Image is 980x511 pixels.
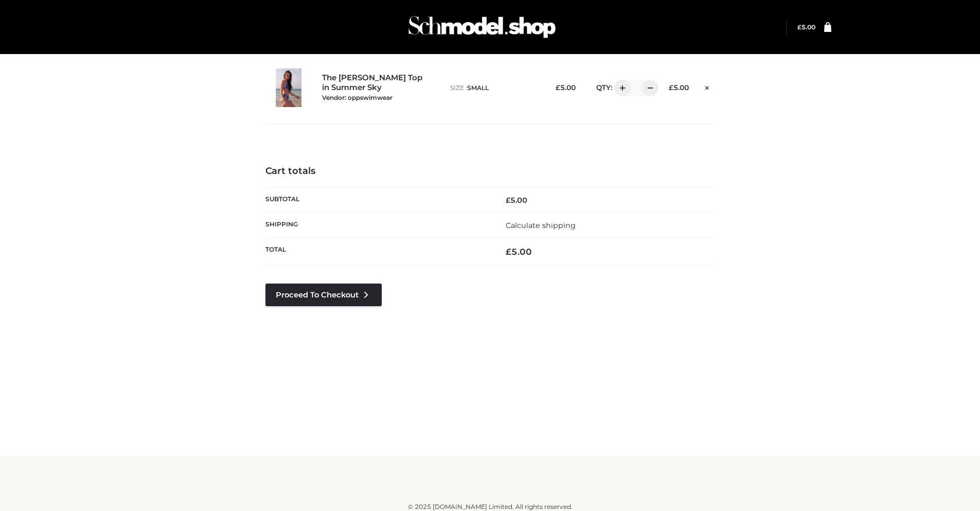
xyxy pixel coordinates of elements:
[265,187,490,213] th: Subtotal
[265,238,490,266] th: Total
[797,23,801,31] span: £
[556,83,576,92] bdi: 5.00
[506,221,576,230] a: Calculate shipping
[467,84,489,92] span: SMALL
[797,23,815,31] a: £5.00
[506,196,510,205] span: £
[450,83,538,93] p: size :
[797,23,815,31] bdi: 5.00
[586,80,651,96] div: QTY:
[699,80,715,93] a: Remove this item
[405,7,559,47] img: Schmodel Admin 964
[265,284,382,306] a: Proceed to Checkout
[506,246,511,257] span: £
[322,73,428,102] a: The [PERSON_NAME] Top in Summer SkyVendor: oppswimwear
[506,246,532,257] bdi: 5.00
[506,196,527,205] bdi: 5.00
[669,83,689,92] bdi: 5.00
[322,94,393,101] small: Vendor: oppswimwear
[669,83,673,92] span: £
[556,83,560,92] span: £
[265,213,490,238] th: Shipping
[265,166,715,177] h4: Cart totals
